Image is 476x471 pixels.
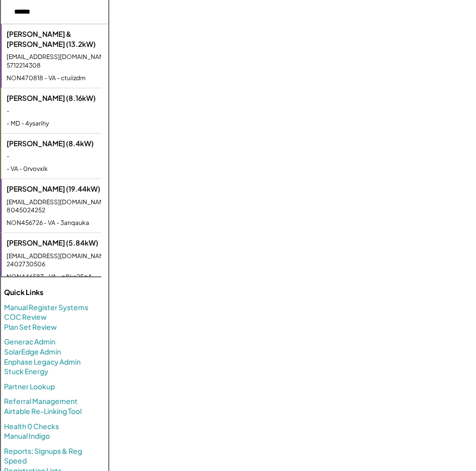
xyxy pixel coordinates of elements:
[7,165,130,173] div: - VA - 0rvovxik
[7,152,130,161] div: -
[4,382,55,392] a: Partner Lookup
[7,198,129,215] div: [EMAIL_ADDRESS][DOMAIN_NAME] - 8045024252
[7,238,129,248] div: [PERSON_NAME] (5.84kW)
[7,107,130,115] div: -
[7,219,129,227] div: NON456726 - VA - 3anqauka
[7,74,130,83] div: NON470818 - VA - ctuiizdm
[4,322,57,332] a: Plan Set Review
[7,184,129,194] div: [PERSON_NAME] (19.44kW)
[7,252,129,269] div: [EMAIL_ADDRESS][DOMAIN_NAME] - 2402730506
[4,347,61,357] a: SolarEdge Admin
[4,406,82,417] a: Airtable Re-Linking Tool
[4,357,81,367] a: Enphase Legacy Admin
[4,446,91,466] a: Reports: Signups & Reg Speed
[4,396,78,406] a: Referral Management
[7,93,130,103] div: [PERSON_NAME] (8.16kW)
[7,29,130,49] div: [PERSON_NAME] & [PERSON_NAME] (13.2kW)
[4,422,59,432] a: Health 0 Checks
[4,431,50,441] a: Manual Indigo
[7,273,129,281] div: NON446583 - VA - o8ka25q4
[4,367,48,377] a: Stuck Energy
[7,139,130,149] div: [PERSON_NAME] (8.4kW)
[4,337,55,347] a: Generac Admin
[4,287,105,298] div: Quick Links
[7,53,130,70] div: [EMAIL_ADDRESS][DOMAIN_NAME] - 5712214308
[7,120,130,128] div: - MD - 4ysarihy
[4,303,88,313] a: Manual Register Systems
[4,312,47,322] a: COC Review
